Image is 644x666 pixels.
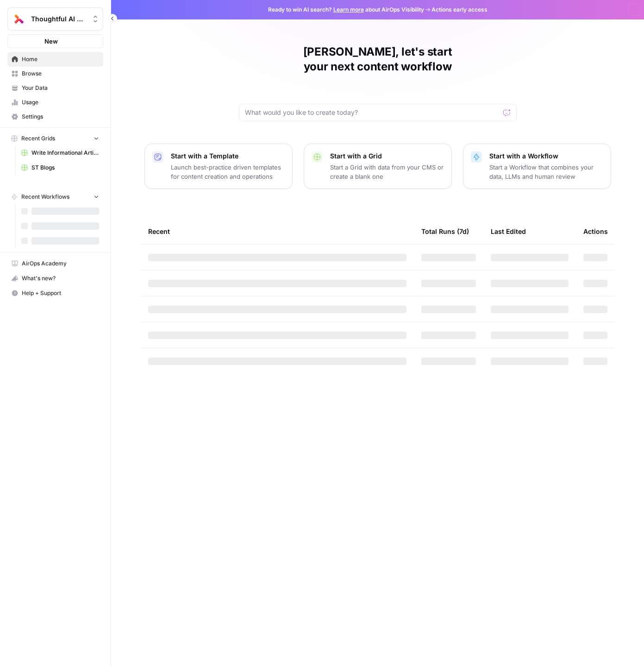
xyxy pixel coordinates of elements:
[7,95,103,110] a: Usage
[7,286,103,301] button: Help + Support
[491,219,526,244] div: Last Edited
[22,289,99,297] span: Help + Support
[239,44,517,74] h1: [PERSON_NAME], let's start your next content workflow
[31,149,99,157] span: Write Informational Article
[11,11,27,27] img: Thoughtful AI Content Engine Logo
[333,6,364,13] a: Learn more
[489,163,603,181] p: Start a Workflow that combines your data, LLMs and human review
[17,145,103,160] a: Write Informational Article
[7,109,103,124] a: Settings
[7,271,103,286] button: What's new?
[31,163,99,172] span: ST Blogs
[583,219,608,244] div: Actions
[171,163,285,181] p: Launch best-practice driven templates for content creation and operations
[7,7,103,31] button: Workspace: Thoughtful AI Content Engine
[245,108,500,117] input: What would you like to create today?
[304,144,452,189] button: Start with a GridStart a Grid with data from your CMS or create a blank one
[431,6,488,14] span: Actions early access
[330,163,444,181] p: Start a Grid with data from your CMS or create a blank one
[22,69,99,78] span: Browse
[44,37,58,46] span: New
[31,14,87,24] span: Thoughtful AI Content Engine
[7,190,103,204] button: Recent Workflows
[7,52,103,67] a: Home
[489,151,603,161] p: Start with a Workflow
[17,160,103,175] a: ST Blogs
[7,34,103,48] button: New
[22,55,99,63] span: Home
[148,219,406,244] div: Recent
[144,144,293,189] button: Start with a TemplateLaunch best-practice driven templates for content creation and operations
[268,6,424,14] span: Ready to win AI search? about AirOps Visibility
[7,256,103,271] a: AirOps Academy
[22,259,99,268] span: AirOps Academy
[7,132,103,145] button: Recent Grids
[22,98,99,107] span: Usage
[21,134,55,143] span: Recent Grids
[8,271,103,285] div: What's new?
[22,84,99,92] span: Your Data
[7,66,103,81] a: Browse
[421,219,469,244] div: Total Runs (7d)
[22,113,99,121] span: Settings
[7,81,103,95] a: Your Data
[21,193,69,201] span: Recent Workflows
[463,144,611,189] button: Start with a WorkflowStart a Workflow that combines your data, LLMs and human review
[171,151,285,161] p: Start with a Template
[330,151,444,161] p: Start with a Grid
